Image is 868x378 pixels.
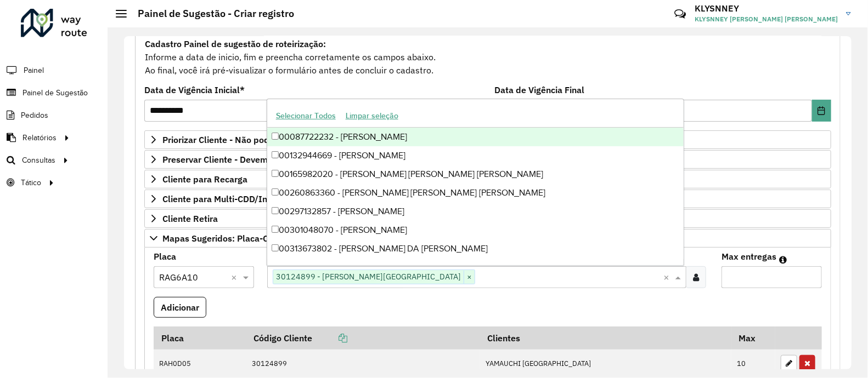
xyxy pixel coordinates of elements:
div: 00297132857 - [PERSON_NAME] [267,202,684,221]
span: Pedidos [21,110,48,121]
span: 30124899 - [PERSON_NAME][GEOGRAPHIC_DATA] [273,270,464,283]
h2: Painel de Sugestão - Criar registro [127,8,294,20]
span: Relatórios [22,132,57,144]
a: Priorizar Cliente - Não podem ficar no buffer [144,130,831,149]
div: Informe a data de inicio, fim e preencha corretamente os campos abaixo. Ao final, você irá pré-vi... [144,37,831,77]
td: YAMAUCHI [GEOGRAPHIC_DATA] [480,350,731,378]
span: KLYSNNEY [PERSON_NAME] [PERSON_NAME] [695,14,838,24]
td: 30124899 [246,350,480,378]
span: Cliente Retira [162,214,218,223]
label: Data de Vigência Inicial [144,83,245,96]
div: 00132944669 - [PERSON_NAME] [267,146,684,165]
label: Max entregas [722,250,776,263]
button: Adicionar [154,297,206,318]
a: Mapas Sugeridos: Placa-Cliente [144,229,831,248]
div: 00087722232 - [PERSON_NAME] [267,128,684,146]
span: Consultas [22,154,55,166]
span: Tático [21,177,41,188]
span: Cliente para Multi-CDD/Internalização [162,194,317,203]
th: Max [731,327,775,350]
div: 00301048070 - [PERSON_NAME] [267,221,684,239]
a: Cliente Retira [144,209,831,228]
button: Choose Date [812,100,831,122]
td: 10 [731,350,775,378]
span: Clear all [663,271,673,284]
button: Limpar seleção [341,107,403,124]
div: 00165982020 - [PERSON_NAME] [PERSON_NAME] [PERSON_NAME] [267,165,684,184]
ng-dropdown-panel: Options list [267,99,684,266]
button: Selecionar Todos [271,107,341,124]
span: × [464,271,475,284]
td: RAH0D05 [154,350,246,378]
label: Placa [154,250,176,263]
span: Priorizar Cliente - Não podem ficar no buffer [162,135,342,144]
span: Painel [24,65,44,76]
span: Cliente para Recarga [162,175,247,184]
span: Clear all [231,271,240,284]
strong: Cadastro Painel de sugestão de roteirização: [145,38,326,49]
a: Preservar Cliente - Devem ficar no buffer, não roteirizar [144,150,831,169]
a: Copiar [312,333,347,343]
th: Clientes [480,327,731,350]
span: Preservar Cliente - Devem ficar no buffer, não roteirizar [162,155,386,164]
a: Cliente para Recarga [144,170,831,188]
div: 00313673802 - [PERSON_NAME] DA [PERSON_NAME] [267,239,684,258]
div: 00260863360 - [PERSON_NAME] [PERSON_NAME] [PERSON_NAME] [267,184,684,202]
th: Placa [154,327,246,350]
span: Painel de Sugestão [22,87,88,99]
th: Código Cliente [246,327,480,350]
h3: KLYSNNEY [695,3,838,14]
em: Máximo de clientes que serão colocados na mesma rota com os clientes informados [779,255,787,264]
span: Mapas Sugeridos: Placa-Cliente [162,234,291,243]
a: Cliente para Multi-CDD/Internalização [144,190,831,208]
div: 00389038733 - [PERSON_NAME] [267,258,684,277]
a: Contato Rápido [668,2,692,26]
label: Data de Vigência Final [494,83,584,96]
